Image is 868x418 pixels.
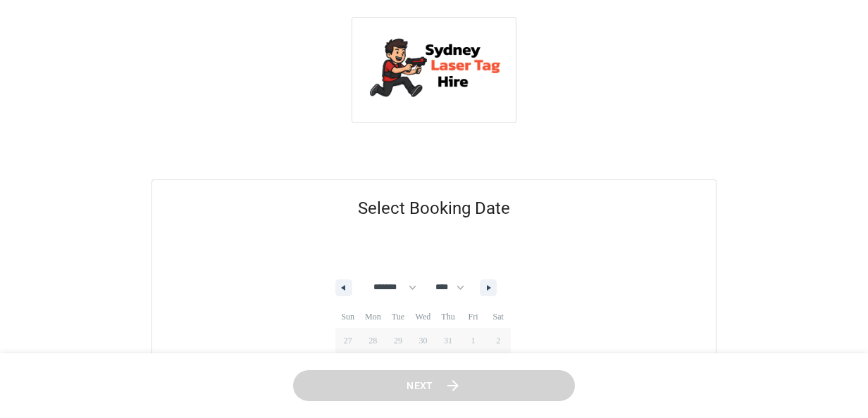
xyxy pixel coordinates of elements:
h5: Select Booking Date [152,180,716,236]
span: Thu [435,305,461,328]
button: 2 [485,328,511,353]
button: 1 [461,328,486,353]
img: Sydney Laser Tag Hire logo [364,29,504,108]
span: Fri [461,305,486,328]
button: Next [293,370,575,402]
span: Mon [361,305,386,328]
span: Tue [385,305,411,328]
span: Sat [485,305,511,328]
span: 1 [471,328,476,353]
span: Wed [411,305,436,328]
span: Next [407,377,433,395]
span: Sun [335,305,361,328]
span: 2 [496,328,500,353]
